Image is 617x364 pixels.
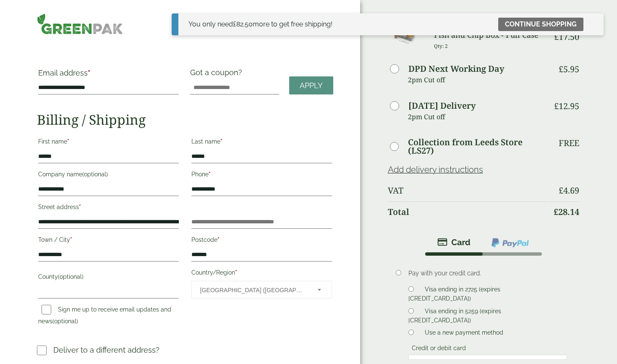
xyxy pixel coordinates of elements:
[37,13,123,34] img: GreenPak Supplies
[559,63,563,75] span: £
[421,329,507,338] label: Use a new payment method
[408,138,548,155] label: Collection from Leeds Store (LS27)
[38,69,179,81] label: Email address
[289,76,333,94] a: Apply
[58,273,84,280] span: (optional)
[191,267,332,281] label: Country/Region
[491,237,530,248] img: ppcp-gateway.png
[559,185,563,196] span: £
[408,345,469,354] label: Credit or debit card
[559,63,579,75] bdi: 5.95
[559,185,579,196] bdi: 4.69
[209,171,211,178] abbr: required
[37,112,333,128] h2: Billing / Shipping
[38,136,179,150] label: First name
[38,234,179,248] label: Town / City
[388,181,548,201] th: VAT
[498,18,583,31] a: Continue shopping
[300,81,323,90] span: Apply
[559,138,579,148] p: Free
[38,306,171,327] label: Sign me up to receive email updates and news
[233,20,253,28] span: 82.50
[554,100,559,112] span: £
[217,236,220,243] abbr: required
[191,136,332,150] label: Last name
[38,201,179,215] label: Street address
[408,308,501,326] label: Visa ending in 5259 (expires [CREDIT_CARD_DATA])
[191,234,332,248] label: Postcode
[191,281,332,299] span: Country/Region
[434,43,448,49] small: Qty: 2
[554,206,558,217] span: £
[408,286,500,304] label: Visa ending in 2725 (expires [CREDIT_CARD_DATA])
[408,65,504,73] label: DPD Next Working Day
[235,269,237,276] abbr: required
[408,269,567,278] p: Pay with your credit card.
[554,206,579,217] bdi: 28.14
[188,19,332,29] div: You only need more to get free shipping!
[437,237,471,247] img: stripe.png
[42,305,51,314] input: Sign me up to receive email updates and news(optional)
[38,271,179,285] label: County
[388,202,548,222] th: Total
[388,165,483,175] a: Add delivery instructions
[88,68,90,77] abbr: required
[408,73,548,86] p: 2pm Cut off
[408,102,476,110] label: [DATE] Delivery
[190,68,246,81] label: Got a coupon?
[67,138,69,145] abbr: required
[408,110,548,123] p: 2pm Cut off
[200,281,306,299] span: United Kingdom (UK)
[52,318,78,325] span: (optional)
[38,168,179,183] label: Company name
[79,204,81,210] abbr: required
[220,138,222,145] abbr: required
[53,344,159,356] p: Deliver to a different address?
[191,168,332,183] label: Phone
[70,236,72,243] abbr: required
[82,171,108,178] span: (optional)
[233,20,236,28] span: £
[554,100,579,112] bdi: 12.95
